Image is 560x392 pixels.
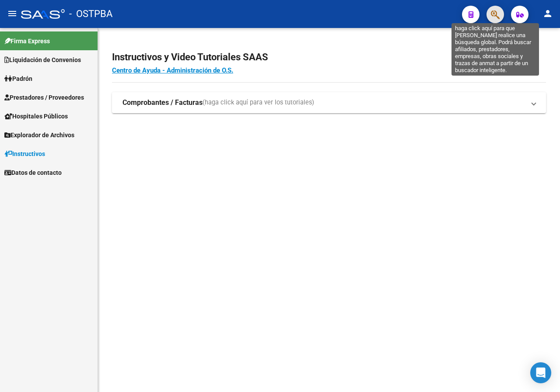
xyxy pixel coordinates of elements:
[530,362,551,383] div: Open Intercom Messenger
[542,8,553,19] mat-icon: person
[112,92,546,113] mat-expansion-panel-header: Comprobantes / Facturas(haga click aquí para ver los tutoriales)
[203,98,314,108] span: (haga click aquí para ver los tutoriales)
[4,168,62,177] span: Datos de contacto
[122,98,203,108] strong: Comprobantes / Facturas
[7,8,17,19] mat-icon: menu
[112,49,546,66] h2: Instructivos y Video Tutoriales SAAS
[4,149,45,159] span: Instructivos
[4,74,32,83] span: Padrón
[69,4,112,24] span: - OSTPBA
[112,66,233,74] a: Centro de Ayuda - Administración de O.S.
[4,93,84,102] span: Prestadores / Proveedores
[4,130,74,140] span: Explorador de Archivos
[4,36,50,46] span: Firma Express
[4,111,68,121] span: Hospitales Públicos
[4,55,81,65] span: Liquidación de Convenios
